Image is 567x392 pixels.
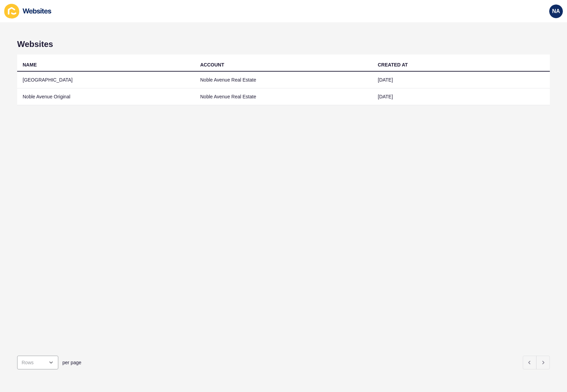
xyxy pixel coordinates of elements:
[195,88,372,105] td: Noble Avenue Real Estate
[62,359,81,366] span: per page
[23,61,37,68] div: NAME
[17,88,195,105] td: Noble Avenue Original
[17,72,195,88] td: [GEOGRAPHIC_DATA]
[17,356,58,369] div: open menu
[372,72,550,88] td: [DATE]
[372,88,550,105] td: [DATE]
[378,61,408,68] div: CREATED AT
[17,39,550,49] h1: Websites
[552,8,560,15] span: NA
[200,61,224,68] div: ACCOUNT
[195,72,372,88] td: Noble Avenue Real Estate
